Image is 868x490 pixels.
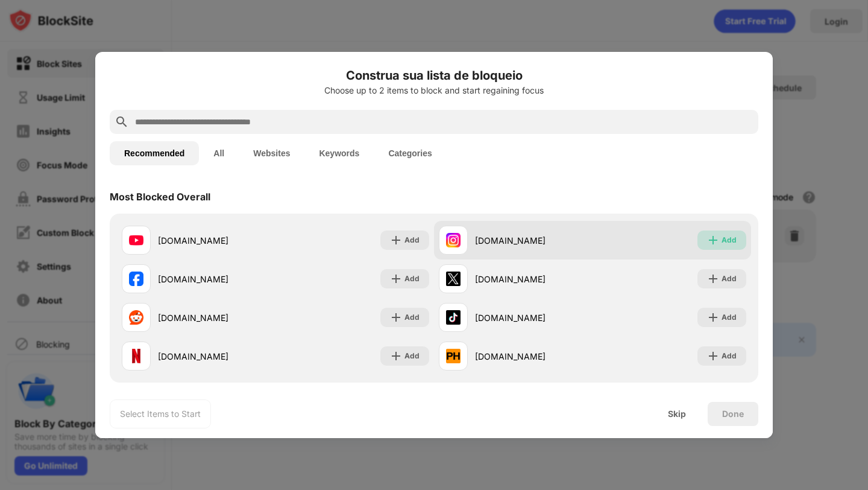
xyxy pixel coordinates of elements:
div: [DOMAIN_NAME] [158,273,275,285]
div: Add [404,350,420,362]
img: favicons [129,310,143,325]
div: Add [722,273,737,285]
div: Add [404,273,420,285]
img: favicons [129,272,143,286]
div: Choose up to 2 items to block and start regaining focus [110,86,758,95]
img: favicons [446,349,461,363]
div: Select Items to Start [120,408,201,420]
img: favicons [129,349,143,363]
button: All [199,141,239,165]
button: Recommended [110,141,199,165]
div: [DOMAIN_NAME] [475,311,593,324]
div: [DOMAIN_NAME] [475,350,593,363]
img: favicons [446,272,461,286]
div: [DOMAIN_NAME] [158,234,275,247]
div: [DOMAIN_NAME] [158,350,275,363]
button: Websites [239,141,304,165]
button: Keywords [304,141,374,165]
div: [DOMAIN_NAME] [158,311,275,324]
div: [DOMAIN_NAME] [475,234,593,247]
div: Add [722,234,737,246]
img: search.svg [115,115,129,129]
button: Categories [374,141,446,165]
h6: Construa sua lista de bloqueio [110,66,758,84]
div: Most Blocked Overall [110,191,210,203]
div: Add [404,311,420,323]
div: Skip [668,409,686,419]
div: [DOMAIN_NAME] [475,273,593,285]
div: Add [404,234,420,246]
img: favicons [129,233,143,247]
div: Add [722,311,737,323]
img: favicons [446,233,461,247]
div: Done [722,409,744,419]
div: Add [722,350,737,362]
img: favicons [446,310,461,325]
